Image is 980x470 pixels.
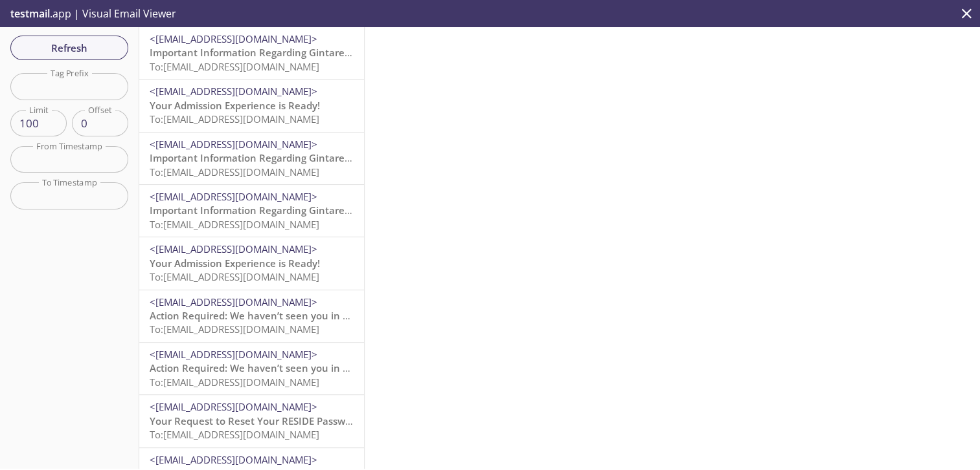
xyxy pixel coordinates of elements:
span: <[EMAIL_ADDRESS][DOMAIN_NAME]> [150,242,317,255]
button: Refresh [10,36,128,60]
span: To: [EMAIL_ADDRESS][DOMAIN_NAME] [150,60,319,73]
div: <[EMAIL_ADDRESS][DOMAIN_NAME]>Your Admission Experience is Ready!To:[EMAIL_ADDRESS][DOMAIN_NAME] [139,237,364,289]
span: <[EMAIL_ADDRESS][DOMAIN_NAME]> [150,400,317,413]
span: To: [EMAIL_ADDRESS][DOMAIN_NAME] [150,218,319,231]
div: <[EMAIL_ADDRESS][DOMAIN_NAME]>Action Required: We haven’t seen you in your Reside account lately!... [139,343,364,394]
span: To: [EMAIL_ADDRESS][DOMAIN_NAME] [150,376,319,389]
span: Your Request to Reset Your RESIDE Password [150,414,361,427]
span: To: [EMAIL_ADDRESS][DOMAIN_NAME] [150,270,319,283]
span: Important Information Regarding Gintare Test's Admission to ACME 2019 [150,204,492,217]
span: To: [EMAIL_ADDRESS][DOMAIN_NAME] [150,428,319,441]
span: <[EMAIL_ADDRESS][DOMAIN_NAME]> [150,295,317,308]
div: <[EMAIL_ADDRESS][DOMAIN_NAME]>Your Request to Reset Your RESIDE PasswordTo:[EMAIL_ADDRESS][DOMAIN... [139,395,364,447]
span: Refresh [21,39,118,56]
span: <[EMAIL_ADDRESS][DOMAIN_NAME]> [150,138,317,151]
span: <[EMAIL_ADDRESS][DOMAIN_NAME]> [150,85,317,98]
span: testmail [10,6,50,21]
span: Your Admission Experience is Ready! [150,257,320,270]
span: <[EMAIL_ADDRESS][DOMAIN_NAME]> [150,348,317,361]
div: <[EMAIL_ADDRESS][DOMAIN_NAME]>Important Information Regarding Gintare Test's Admission to Acme te... [139,133,364,184]
span: Important Information Regarding Gintare Test's Admission to ACME 2019 [150,46,492,59]
div: <[EMAIL_ADDRESS][DOMAIN_NAME]>Important Information Regarding Gintare Test's Admission to ACME 20... [139,27,364,79]
span: Action Required: We haven’t seen you in your Reside account lately! [150,361,469,374]
span: <[EMAIL_ADDRESS][DOMAIN_NAME]> [150,453,317,466]
span: To: [EMAIL_ADDRESS][DOMAIN_NAME] [150,323,319,336]
span: To: [EMAIL_ADDRESS][DOMAIN_NAME] [150,112,319,125]
span: To: [EMAIL_ADDRESS][DOMAIN_NAME] [150,166,319,178]
span: Important Information Regarding Gintare Test's Admission to Acme test (IL2019 ACME) [150,151,556,164]
span: Your Admission Experience is Ready! [150,99,320,112]
div: <[EMAIL_ADDRESS][DOMAIN_NAME]>Your Admission Experience is Ready!To:[EMAIL_ADDRESS][DOMAIN_NAME] [139,80,364,131]
span: Action Required: We haven’t seen you in your Reside account lately! [150,309,469,322]
span: <[EMAIL_ADDRESS][DOMAIN_NAME]> [150,190,317,203]
div: <[EMAIL_ADDRESS][DOMAIN_NAME]>Important Information Regarding Gintare Test's Admission to ACME 20... [139,185,364,237]
div: <[EMAIL_ADDRESS][DOMAIN_NAME]>Action Required: We haven’t seen you in your Reside account lately!... [139,290,364,342]
span: <[EMAIL_ADDRESS][DOMAIN_NAME]> [150,32,317,45]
